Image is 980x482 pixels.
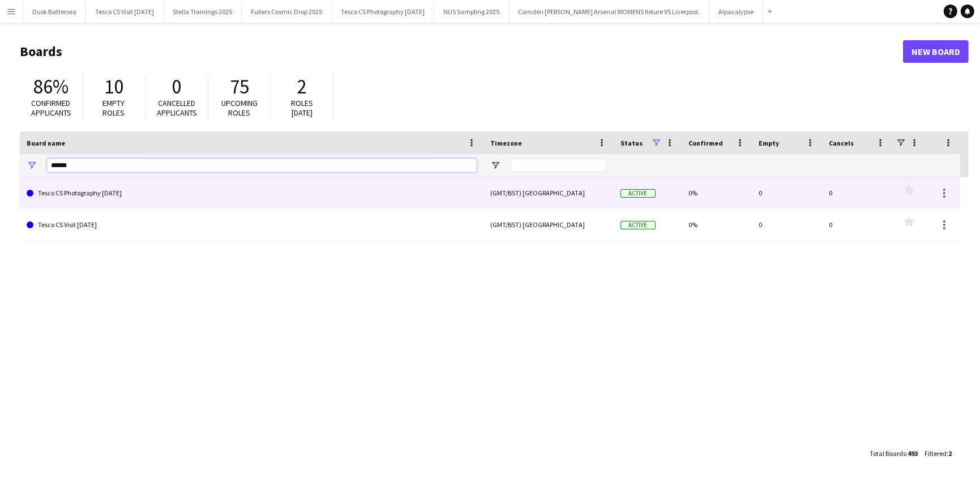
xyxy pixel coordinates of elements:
[292,98,314,118] span: Roles [DATE]
[33,74,69,99] span: 86%
[688,139,723,147] span: Confirmed
[434,1,509,23] button: NUS Sampling 2025
[925,442,952,464] div: :
[759,139,779,147] span: Empty
[752,177,822,208] div: 0
[27,139,65,147] span: Board name
[822,177,892,208] div: 0
[490,160,500,170] button: Open Filter Menu
[23,1,86,23] button: Dusk Battersea
[870,442,918,464] div: :
[908,449,918,458] span: 493
[948,449,952,458] span: 2
[230,74,249,99] span: 75
[20,43,903,60] h1: Boards
[822,209,892,240] div: 0
[870,449,906,458] span: Total Boards
[682,209,752,240] div: 0%
[103,98,125,118] span: Empty roles
[620,189,656,198] span: Active
[172,74,182,99] span: 0
[509,1,709,23] button: Camden [PERSON_NAME] Arsenal WOMENS fixture VS Liverpool.
[157,98,197,118] span: Cancelled applicants
[104,74,123,99] span: 10
[47,159,477,172] input: Board name Filter Input
[829,139,854,147] span: Cancels
[242,1,332,23] button: Fullers Cosmic Drop 2025
[27,209,477,241] a: Tesco CS Visit [DATE]
[490,139,522,147] span: Timezone
[164,1,242,23] button: Stella Trainings 2025
[483,177,614,208] div: (GMT/BST) [GEOGRAPHIC_DATA]
[620,139,643,147] span: Status
[752,209,822,240] div: 0
[620,221,656,229] span: Active
[483,209,614,240] div: (GMT/BST) [GEOGRAPHIC_DATA]
[27,177,477,209] a: Tesco CS Photography [DATE]
[925,449,947,458] span: Filtered
[221,98,258,118] span: Upcoming roles
[511,159,607,172] input: Timezone Filter Input
[31,98,71,118] span: Confirmed applicants
[27,160,37,170] button: Open Filter Menu
[709,1,763,23] button: Alpacalypse
[332,1,434,23] button: Tesco CS Photography [DATE]
[86,1,164,23] button: Tesco CS Visit [DATE]
[298,74,307,99] span: 2
[903,40,969,63] a: New Board
[682,177,752,208] div: 0%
